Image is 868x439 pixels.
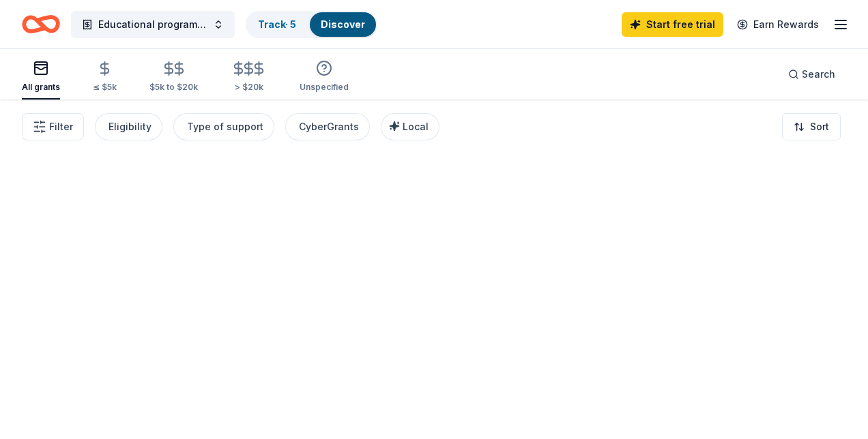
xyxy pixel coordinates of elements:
[285,113,370,140] button: CyberGrants
[802,66,835,82] span: Search
[381,113,439,140] button: Local
[98,16,207,33] span: Educational programs k-12
[729,12,827,37] a: Earn Rewards
[246,11,377,38] button: Track· 5Discover
[22,113,84,140] button: Filter
[810,119,829,135] span: Sort
[49,119,73,135] span: Filter
[108,119,151,135] div: Eligibility
[173,113,274,140] button: Type of support
[71,11,235,38] button: Educational programs k-12
[782,113,841,140] button: Sort
[22,8,60,40] a: Home
[777,61,846,88] button: Search
[95,113,162,140] button: Eligibility
[231,82,267,93] div: > $20k
[187,119,263,135] div: Type of support
[321,18,365,30] a: Discover
[22,82,60,93] div: All grants
[300,82,349,93] div: Unspecified
[149,55,198,100] button: $5k to $20k
[149,82,198,93] div: $5k to $20k
[93,82,117,93] div: ≤ $5k
[231,55,267,100] button: > $20k
[622,12,723,37] a: Start free trial
[300,55,349,100] button: Unspecified
[403,121,429,132] span: Local
[22,55,60,100] button: All grants
[258,18,296,30] a: Track· 5
[299,119,359,135] div: CyberGrants
[93,55,117,100] button: ≤ $5k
